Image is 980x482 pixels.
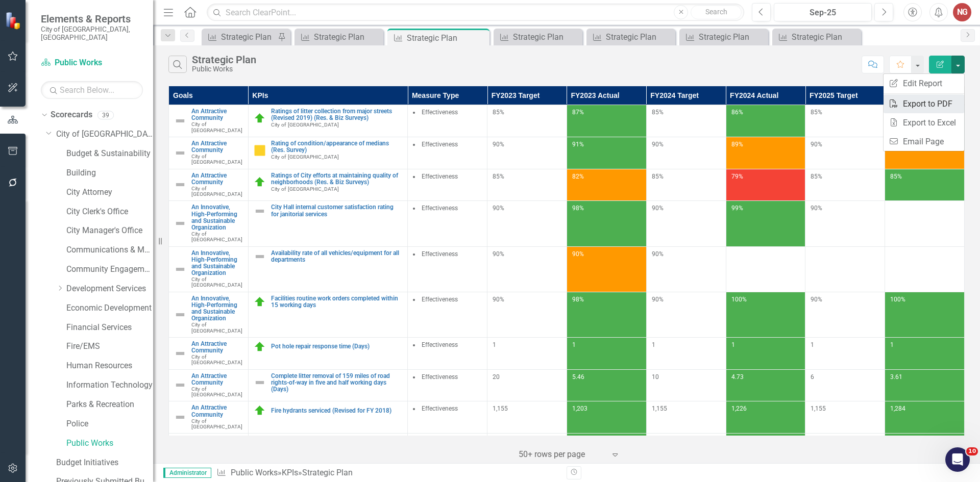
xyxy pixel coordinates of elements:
a: City Attorney [66,187,153,198]
span: City of [GEOGRAPHIC_DATA] [191,276,242,288]
a: Strategic Plan [589,31,673,43]
span: 87% [572,109,584,116]
span: City of [GEOGRAPHIC_DATA] [271,186,339,192]
span: 90% [493,205,504,212]
span: Effectiveness [422,296,458,303]
span: City of [GEOGRAPHIC_DATA] [191,154,242,165]
a: City Clerk's Office [66,206,153,218]
a: KPIs [282,468,298,477]
span: Effectiveness [422,373,458,380]
a: Budget Initiatives [56,457,153,469]
a: An Innovative, High-Performing and Sustainable Organization [191,250,243,277]
a: Community Engagement & Emergency Preparedness [66,264,153,275]
span: 1,284 [890,405,905,412]
span: 90% [652,205,664,212]
span: 85% [493,109,504,116]
img: ClearPoint Strategy [5,11,23,29]
td: Double-Click to Edit Right Click for Context Menu [248,337,408,369]
img: Not Defined [174,147,186,159]
span: City of [GEOGRAPHIC_DATA] [191,354,242,365]
td: Double-Click to Edit Right Click for Context Menu [248,292,408,337]
button: NG [953,3,971,21]
td: Double-Click to Edit [408,292,487,337]
span: Effectiveness [422,405,458,412]
span: 1 [493,341,496,348]
td: Double-Click to Edit [408,169,487,201]
span: 90% [493,250,504,258]
td: Double-Click to Edit Right Click for Context Menu [248,401,408,434]
span: Effectiveness [422,250,458,258]
a: Parks & Recreation [66,399,153,411]
td: Double-Click to Edit Right Click for Context Menu [248,369,408,401]
a: Strategic Plan [682,31,766,43]
td: Double-Click to Edit Right Click for Context Menu [248,434,408,466]
td: Double-Click to Edit [408,369,487,401]
div: Strategic Plan [302,468,353,477]
img: Not Defined [174,263,186,275]
button: Search [691,5,742,19]
span: 100% [731,296,747,303]
a: City Manager's Office [66,225,153,237]
td: Double-Click to Edit Right Click for Context Menu [248,169,408,201]
div: Strategic Plan [407,32,487,44]
span: 1 [652,341,655,348]
span: City of [GEOGRAPHIC_DATA] [191,121,242,133]
td: Double-Click to Edit [408,246,487,292]
img: On Target [254,296,266,308]
td: Double-Click to Edit Right Click for Context Menu [169,246,249,292]
span: 90% [493,296,504,303]
span: Effectiveness [422,205,458,212]
a: Building [66,167,153,179]
span: 1 [572,341,576,348]
span: City of [GEOGRAPHIC_DATA] [271,122,339,128]
span: 1,155 [652,405,667,412]
div: 39 [97,111,114,119]
a: Information Technology [66,379,153,391]
td: Double-Click to Edit Right Click for Context Menu [248,246,408,292]
a: Edit Report [884,74,964,93]
span: City of [GEOGRAPHIC_DATA] [191,418,242,429]
span: 79% [731,173,743,180]
div: Strategic Plan [314,31,381,43]
td: Double-Click to Edit Right Click for Context Menu [248,105,408,137]
span: 90% [652,141,664,148]
a: Economic Development [66,302,153,314]
img: Not Defined [254,205,266,217]
span: City of [GEOGRAPHIC_DATA] [191,231,242,242]
a: Ratings of litter collection from major streets (Revised 2019) (Res. & Biz Surveys) [271,108,403,121]
span: Search [705,8,727,16]
a: Pot hole repair response time (Days) [271,343,403,350]
div: Strategic Plan [221,31,275,43]
img: Not Defined [174,115,186,127]
span: 90% [493,141,504,148]
span: 90% [811,141,822,148]
a: Human Resources [66,360,153,372]
span: 85% [652,173,664,180]
span: City of [GEOGRAPHIC_DATA] [271,154,339,160]
div: Strategic Plan [699,31,766,43]
div: » » [216,467,559,479]
td: Double-Click to Edit Right Click for Context Menu [169,369,249,401]
a: Scorecards [51,109,92,121]
span: 90% [652,250,664,258]
td: Double-Click to Edit Right Click for Context Menu [169,169,249,201]
td: Double-Click to Edit [408,434,487,466]
span: 3.61 [890,373,902,380]
img: Not Defined [174,347,186,360]
span: 1,155 [493,405,508,412]
span: Effectiveness [422,173,458,180]
span: 90% [811,296,822,303]
a: Strategic Plan [775,31,859,43]
span: 10 [652,373,659,380]
td: Double-Click to Edit Right Click for Context Menu [169,105,249,137]
span: 85% [890,173,902,180]
span: 99% [731,205,743,212]
a: An Attractive Community [191,140,243,154]
span: 90% [811,205,822,212]
span: 5.46 [572,373,584,380]
img: On Target [254,112,266,124]
span: Effectiveness [422,341,458,348]
img: On Target [254,404,266,417]
a: Fire/EMS [66,341,153,352]
a: Public Works [66,438,153,449]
